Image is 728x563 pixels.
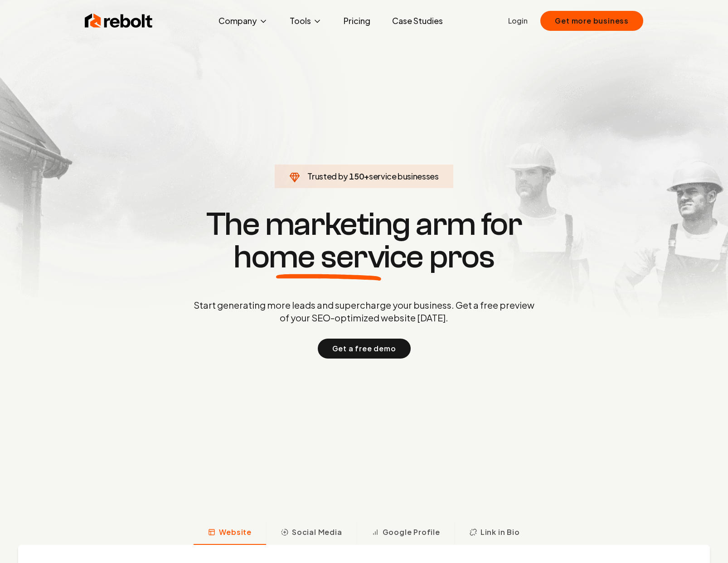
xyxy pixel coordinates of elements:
span: Website [219,527,252,538]
p: Start generating more leads and supercharge your business. Get a free preview of your SEO-optimiz... [192,299,536,324]
button: Website [194,521,266,545]
span: home service [233,241,423,273]
span: Google Profile [383,527,440,538]
button: Company [211,12,275,30]
span: 150 [349,170,364,183]
a: Login [508,15,528,26]
img: Rebolt Logo [85,12,153,30]
h1: The marketing arm for pros [146,208,582,273]
button: Get a free demo [318,339,411,359]
a: Pricing [336,12,378,30]
span: service businesses [369,171,439,181]
button: Social Media [266,521,357,545]
span: Social Media [292,527,342,538]
span: Trusted by [307,171,348,181]
button: Tools [282,12,329,30]
span: Link in Bio [480,527,520,538]
button: Link in Bio [455,521,534,545]
span: + [364,171,369,181]
button: Get more business [540,11,643,31]
button: Google Profile [357,521,455,545]
a: Case Studies [385,12,450,30]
